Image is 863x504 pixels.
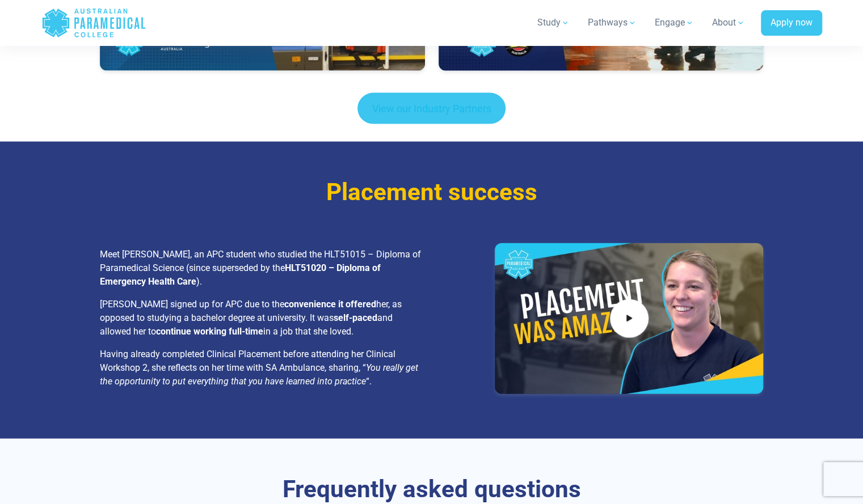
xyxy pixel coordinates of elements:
a: View our Industry Partners [357,93,506,124]
span: Meet [PERSON_NAME], an APC student who studied the HLT51015 – Diploma of Paramedical Science (sin... [100,249,421,273]
h3: Placement success [100,178,764,207]
span: ). [196,276,202,287]
span: “. [366,376,372,387]
a: Australian Paramedical College [41,5,146,41]
h3: Frequently asked questions [100,475,764,504]
span: [PERSON_NAME] signed up for APC due to the her, as opposed to studying a bachelor degree at unive... [100,299,402,337]
a: Apply now [761,10,822,36]
a: Study [531,7,576,39]
span: Having already completed Clinical Placement before attending her Clinical Workshop 2, she reflect... [100,349,395,373]
strong: convenience it offered [284,299,376,310]
a: About [705,7,752,39]
span: You really get the opportunity to put everything that you have learned into practice [100,362,418,387]
strong: continue working full-time [156,326,263,337]
a: Engage [648,7,701,39]
strong: self-paced [334,312,377,323]
a: Pathways [581,7,643,39]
